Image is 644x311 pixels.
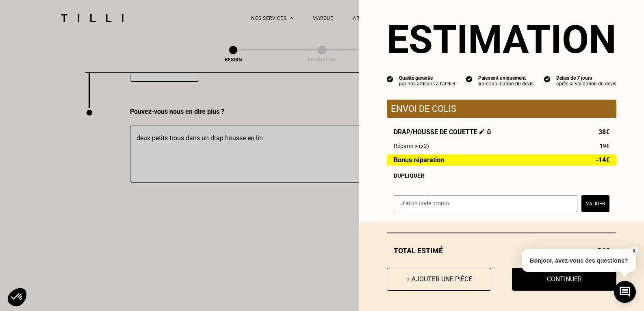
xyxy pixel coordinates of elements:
span: Drap/Housse de couette [394,128,491,136]
span: 19€ [600,143,609,149]
img: icon list info [466,75,473,83]
span: 38€ [598,128,609,136]
p: Bonjour, avez-vous des questions? [522,249,636,272]
div: Paiement uniquement [478,75,533,81]
span: -14€ [596,157,609,163]
img: icon list info [387,75,393,83]
img: Éditer [479,129,485,134]
div: Qualité garantie [399,75,455,81]
button: Continuer [512,268,616,291]
div: Délais de 7 jours [556,75,616,81]
img: Supprimer [487,129,491,134]
input: J‘ai un code promo [394,195,577,212]
button: + Ajouter une pièce [387,268,491,291]
div: Total estimé [387,246,616,255]
div: par nos artisans à l'atelier [399,81,455,87]
div: après la validation du devis [556,81,616,87]
span: Bonus réparation [394,157,444,163]
div: Dupliquer [394,172,609,179]
div: Après validation du devis [478,81,533,87]
img: icon list info [544,75,551,83]
span: Réparer > (x2) [394,143,429,149]
section: Estimation [387,17,616,62]
button: X [630,246,638,255]
button: Valider [581,195,609,212]
p: Envoi de colis [391,104,612,114]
